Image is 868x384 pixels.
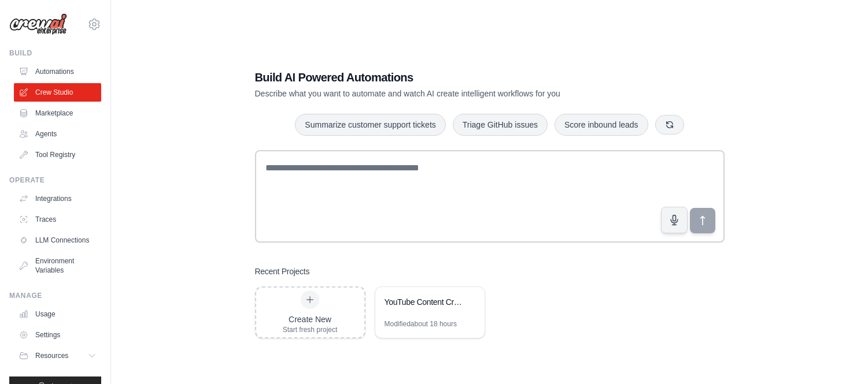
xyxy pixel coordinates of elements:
button: Triage GitHub issues [453,114,548,136]
a: Automations [14,62,101,81]
div: Start fresh project [283,325,338,334]
a: Marketplace [14,104,101,122]
a: Integrations [14,189,101,208]
a: Traces [14,210,101,229]
div: Manage [9,291,101,300]
button: Resources [14,346,101,365]
div: YouTube Content Creation Team 24/7 [385,296,464,308]
span: Resources [35,351,68,360]
a: Environment Variables [14,252,101,279]
h1: Build AI Powered Automations [255,69,644,85]
button: Click to speak your automation idea [661,207,688,233]
a: Tool Registry [14,146,101,164]
div: Operate [9,176,101,185]
button: Score inbound leads [555,114,648,136]
button: Summarize customer support tickets [295,114,445,136]
a: Settings [14,326,101,344]
a: Crew Studio [14,83,101,102]
a: Usage [14,305,101,323]
h3: Recent Projects [255,266,310,277]
img: Logo [9,13,67,35]
button: Get new suggestions [655,115,684,135]
a: LLM Connections [14,231,101,249]
div: Modified about 18 hours [385,319,457,329]
div: Create New [283,314,338,325]
div: Build [9,49,101,58]
a: Agents [14,125,101,143]
p: Describe what you want to automate and watch AI create intelligent workflows for you [255,88,644,99]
